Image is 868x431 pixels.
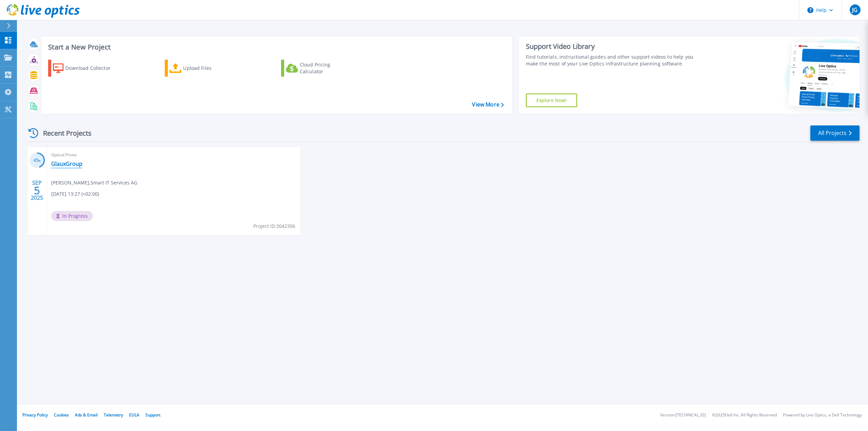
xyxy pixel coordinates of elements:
[526,94,577,107] a: Explore Now!
[183,61,237,75] div: Upload Files
[34,188,40,193] span: 5
[51,160,82,167] a: GlauxGroup
[300,61,354,75] div: Cloud Pricing Calculator
[526,54,702,67] div: Find tutorials, instructional guides and other support videos to help you make the most of your L...
[165,60,240,77] a: Upload Files
[810,125,860,141] a: All Projects
[712,413,777,417] li: © 2025 Dell Inc. All Rights Reserved
[38,159,41,162] span: %
[51,190,99,198] span: [DATE] 13:27 (+02:00)
[129,412,139,418] a: EULA
[48,43,504,51] h3: Start a New Project
[104,412,123,418] a: Telemetry
[783,413,862,417] li: Powered by Live Optics, a Dell Technology
[65,61,120,75] div: Download Collector
[472,101,504,108] a: View More
[26,125,101,141] div: Recent Projects
[660,413,706,417] li: Version: [TECHNICAL_ID]
[75,412,98,418] a: Ads & Email
[51,211,93,221] span: In Progress
[51,151,296,159] span: Optical Prime
[54,412,69,418] a: Cookies
[281,60,357,77] a: Cloud Pricing Calculator
[51,179,137,187] span: [PERSON_NAME] , Smart IT Services AG
[31,178,43,203] div: SEP 2025
[145,412,160,418] a: Support
[526,42,702,51] div: Support Video Library
[22,412,48,418] a: Privacy Policy
[29,157,45,164] h3: 45
[48,60,124,77] a: Download Collector
[253,222,295,230] span: Project ID: 3042306
[852,7,857,13] span: JG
